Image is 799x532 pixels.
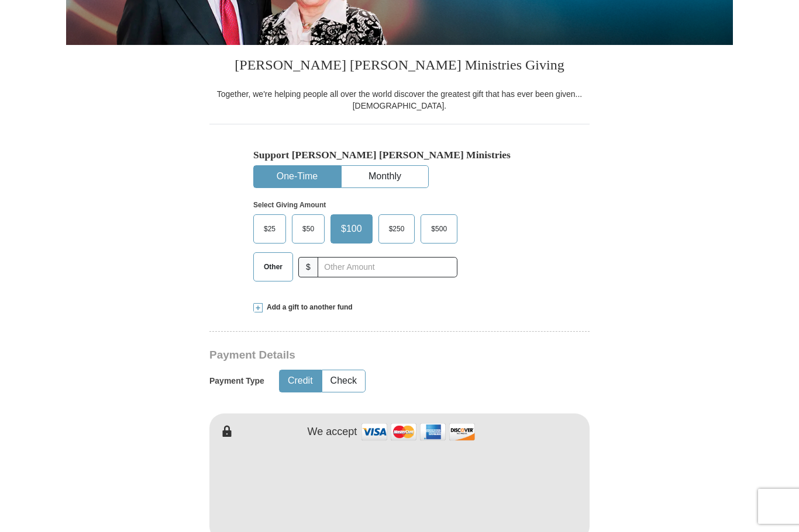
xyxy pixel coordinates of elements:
[425,220,453,238] span: $500
[342,166,428,187] button: Monthly
[297,220,320,238] span: $50
[318,257,457,277] input: Other Amount
[209,45,590,88] h3: [PERSON_NAME] [PERSON_NAME] Ministries Giving
[360,419,477,444] img: credit cards accepted
[209,349,508,362] h3: Payment Details
[209,376,264,386] h5: Payment Type
[253,149,546,161] h5: Support [PERSON_NAME] [PERSON_NAME] Ministries
[263,302,353,312] span: Add a gift to another fund
[258,258,288,276] span: Other
[254,166,340,187] button: One-Time
[308,426,357,439] h4: We accept
[322,370,365,392] button: Check
[258,220,281,238] span: $25
[253,201,326,209] strong: Select Giving Amount
[209,88,590,112] div: Together, we're helping people all over the world discover the greatest gift that has ever been g...
[335,220,368,238] span: $100
[280,370,321,392] button: Credit
[298,257,318,277] span: $
[383,220,411,238] span: $250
